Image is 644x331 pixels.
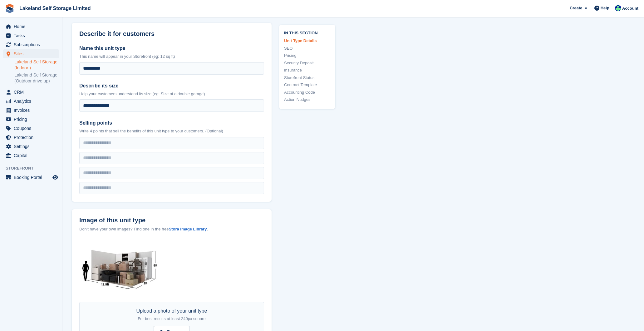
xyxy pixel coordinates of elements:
p: Write 4 points that sell the benefits of this unit type to your customers. (Optional) [79,128,264,134]
a: menu [3,88,59,96]
div: Upload a photo of your unit type [136,307,207,322]
a: Lakeland Self Storage (Outdoor drive up) [14,72,59,84]
span: Settings [14,142,51,151]
span: For best results at least 240px square [138,316,206,321]
a: menu [3,124,59,133]
span: Help [601,5,609,11]
label: Image of this unit type [79,217,264,224]
span: In this section [284,29,330,35]
a: Security Deposit [284,60,330,66]
p: Help your customers understand its size (eg: Size of a double garage) [79,91,264,97]
span: Protection [14,133,51,142]
a: menu [3,22,59,31]
span: Tasks [14,31,51,40]
a: menu [3,115,59,124]
div: Don't have your own images? Find one in the free . [79,226,264,232]
span: Home [14,22,51,31]
h2: Describe it for customers [79,30,264,37]
a: Lakeland Self Storage Limited [17,3,93,13]
span: Storefront [6,165,62,171]
a: Lakeland Self Storage (Indoor ) [14,59,59,71]
img: stora-icon-8386f47178a22dfd0bd8f6a31ec36ba5ce8667c1dd55bd0f319d3a0aa187defe.svg [5,4,14,13]
span: Analytics [14,97,51,106]
span: Sites [14,49,51,58]
label: Name this unit type [79,45,264,52]
span: Subscriptions [14,40,51,49]
a: menu [3,40,59,49]
img: 150.jpg [79,240,159,300]
a: Storefront Status [284,74,330,81]
a: menu [3,97,59,106]
a: Unit Type Details [284,38,330,44]
span: CRM [14,88,51,96]
span: Capital [14,151,51,160]
a: Insurance [284,67,330,73]
span: Create [570,5,582,11]
span: Account [622,5,638,12]
a: Preview store [52,174,59,181]
a: menu [3,151,59,160]
a: Contract Template [284,82,330,88]
a: Action Nudges [284,96,330,103]
span: Booking Portal [14,173,51,182]
a: menu [3,173,59,182]
label: Selling points [79,119,264,127]
a: Pricing [284,52,330,59]
span: Coupons [14,124,51,133]
a: Accounting Code [284,89,330,95]
a: menu [3,49,59,58]
a: SEO [284,45,330,51]
a: menu [3,142,59,151]
span: Invoices [14,106,51,115]
a: menu [3,106,59,115]
label: Describe its size [79,82,264,90]
p: This name will appear in your Storefront (eg: 12 sq ft) [79,53,264,60]
a: menu [3,133,59,142]
span: Pricing [14,115,51,124]
a: menu [3,31,59,40]
img: Steve Aynsley [615,5,621,11]
a: Stora Image Library [169,227,207,231]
